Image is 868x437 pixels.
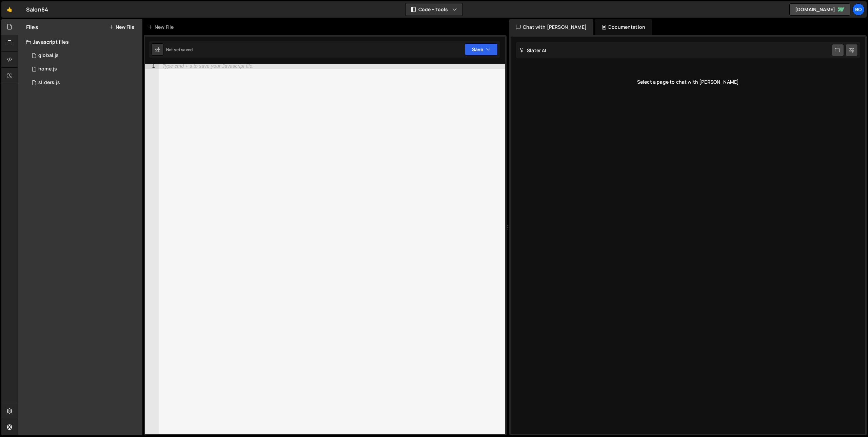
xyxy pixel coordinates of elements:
[1,1,18,18] a: 🤙
[26,5,48,14] div: Salon64
[509,19,593,35] div: Chat with [PERSON_NAME]
[18,35,142,49] div: Javascript files
[789,3,850,16] a: [DOMAIN_NAME]
[26,49,142,62] div: 16449/44558.js
[109,24,134,30] button: New File
[465,43,498,56] button: Save
[406,3,462,16] button: Code + Tools
[26,76,142,89] div: 16449/44732.js
[38,66,57,72] div: home.js
[26,62,142,76] div: 16449/44729.js
[162,64,254,69] div: Type cmd + s to save your Javascript file.
[145,64,159,69] div: 1
[852,3,865,16] a: Bo
[516,68,860,96] div: Select a page to chat with [PERSON_NAME]
[38,80,60,86] div: sliders.js
[166,47,193,53] div: Not yet saved
[519,47,547,54] h2: Slater AI
[26,23,38,31] h2: Files
[38,53,59,59] div: global.js
[148,24,176,30] div: New File
[595,19,652,35] div: Documentation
